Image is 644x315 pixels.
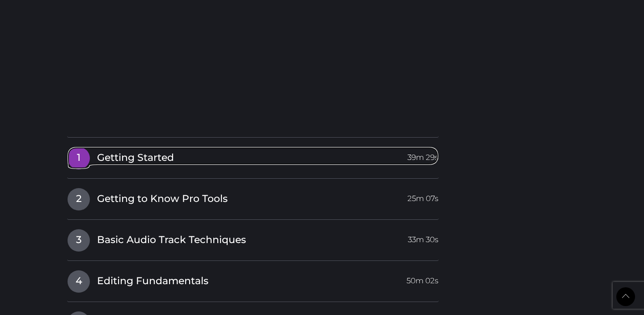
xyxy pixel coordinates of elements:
span: Getting to Know Pro Tools [97,192,228,206]
span: 3 [68,229,90,252]
a: Back to Top [616,287,635,306]
span: 33m 30s [408,229,438,245]
span: Getting Started [97,151,174,165]
span: 2 [68,188,90,210]
a: 2Getting to Know Pro Tools25m 07s [67,188,439,206]
a: 1Getting Started39m 29s [67,147,439,165]
span: 4 [68,270,90,293]
span: Basic Audio Track Techniques [97,233,246,247]
span: 1 [68,147,90,169]
span: Editing Fundamentals [97,274,208,288]
span: 50m 02s [407,270,438,286]
a: 3Basic Audio Track Techniques33m 30s [67,229,439,248]
span: 39m 29s [407,147,438,163]
a: 4Editing Fundamentals50m 02s [67,270,439,289]
span: 25m 07s [407,188,438,204]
